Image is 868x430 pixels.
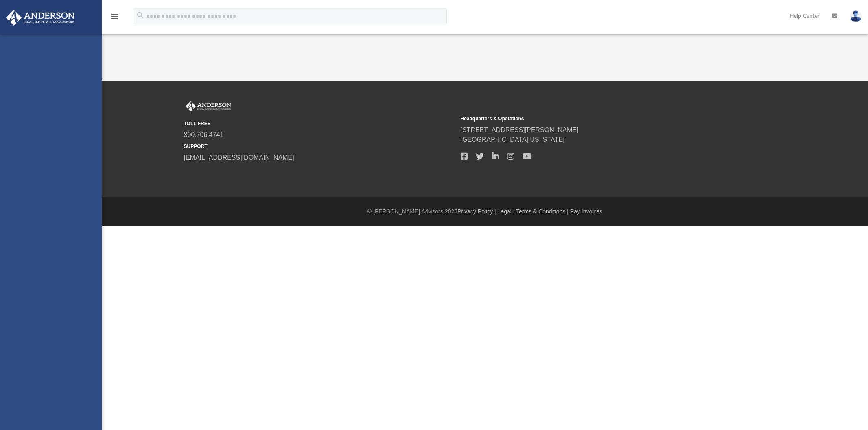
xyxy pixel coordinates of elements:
a: [EMAIL_ADDRESS][DOMAIN_NAME] [184,154,294,161]
a: menu [110,15,120,21]
i: search [136,11,145,20]
img: Anderson Advisors Platinum Portal [4,10,77,26]
a: Terms & Conditions | [516,208,568,215]
img: Anderson Advisors Platinum Portal [184,101,233,112]
small: SUPPORT [184,143,455,150]
div: © [PERSON_NAME] Advisors 2025 [102,207,868,216]
img: User Pic [850,10,862,22]
a: Legal | [498,208,515,215]
a: [GEOGRAPHIC_DATA][US_STATE] [461,136,565,143]
i: menu [110,11,120,21]
small: Headquarters & Operations [461,115,732,122]
a: [STREET_ADDRESS][PERSON_NAME] [461,126,579,133]
small: TOLL FREE [184,120,455,127]
a: Privacy Policy | [457,208,496,215]
a: 800.706.4741 [184,131,224,138]
a: Pay Invoices [570,208,602,215]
